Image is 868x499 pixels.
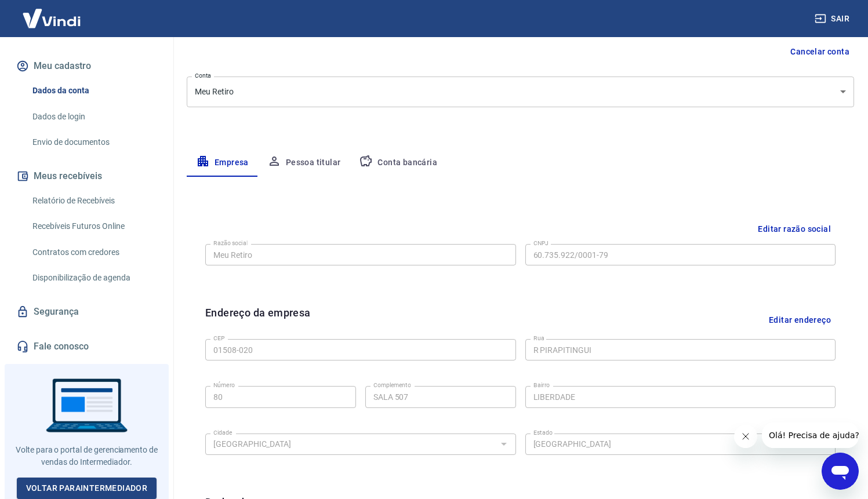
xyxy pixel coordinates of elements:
button: Meus recebíveis [14,163,159,189]
label: Conta [195,71,211,80]
a: Dados da conta [28,79,159,103]
a: Envio de documentos [28,130,159,154]
iframe: Close message [734,425,757,448]
h6: Endereço da empresa [205,305,311,334]
label: Rua [533,334,544,343]
button: Conta bancária [350,149,446,177]
button: Meu cadastro [14,53,159,79]
a: Fale conosco [14,334,159,359]
iframe: Message from company [762,422,859,448]
button: Sair [812,8,854,30]
button: Empresa [187,149,258,177]
img: Vindi [14,1,89,36]
span: Olá! Precisa de ajuda? [7,8,97,17]
label: CEP [213,334,224,343]
button: Cancelar conta [786,41,854,63]
a: Recebíveis Futuros Online [28,214,159,238]
a: Voltar paraIntermediador [17,478,157,499]
a: Contratos com credores [28,241,159,264]
label: Complemento [373,381,411,389]
a: Disponibilização de agenda [28,266,159,290]
a: Relatório de Recebíveis [28,189,159,213]
input: Digite aqui algumas palavras para buscar a cidade [209,437,493,451]
button: Editar razão social [753,218,836,240]
label: Número [213,381,235,389]
div: Meu Retiro [187,77,854,107]
label: Razão social [213,239,248,247]
a: Dados de login [28,105,159,129]
label: Estado [533,428,553,437]
label: Cidade [213,428,232,437]
a: Segurança [14,299,159,325]
label: CNPJ [533,239,549,247]
button: Editar endereço [764,305,836,334]
label: Bairro [533,381,550,389]
iframe: Button to launch messaging window [822,453,859,490]
button: Pessoa titular [258,149,350,177]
